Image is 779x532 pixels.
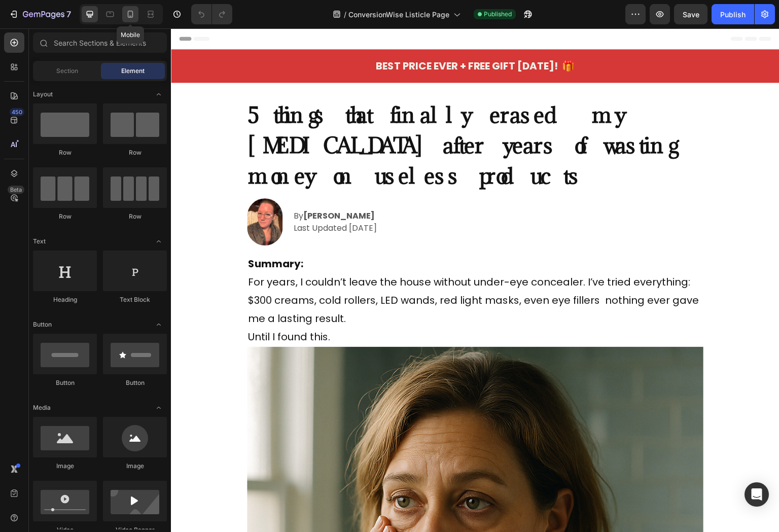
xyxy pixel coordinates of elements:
[33,320,52,329] span: Button
[66,8,71,20] p: 7
[103,295,167,304] div: Text Block
[103,148,167,157] div: Row
[191,4,232,24] div: Undo/Redo
[720,9,746,20] div: Publish
[33,90,53,99] span: Layout
[151,233,167,250] span: Toggle open
[103,378,167,387] div: Button
[4,4,76,24] button: 7
[33,32,167,53] input: Search Sections & Elements
[33,378,97,387] div: Button
[33,403,51,412] span: Media
[103,212,167,221] div: Row
[121,66,145,76] span: Element
[8,186,24,194] div: Beta
[56,66,78,76] span: Section
[712,4,754,24] button: Publish
[745,482,769,507] div: Open Intercom Messenger
[33,148,97,157] div: Row
[674,4,707,24] button: Save
[151,316,167,333] span: Toggle open
[151,86,167,102] span: Toggle open
[151,400,167,416] span: Toggle open
[33,462,97,471] div: Image
[33,237,46,246] span: Text
[484,10,512,19] span: Published
[171,28,779,532] iframe: Design area
[33,295,97,304] div: Heading
[10,108,24,116] div: 450
[103,462,167,471] div: Image
[348,9,449,20] span: ConversionWise Listicle Page
[683,10,699,19] span: Save
[33,212,97,221] div: Row
[344,9,346,20] span: /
